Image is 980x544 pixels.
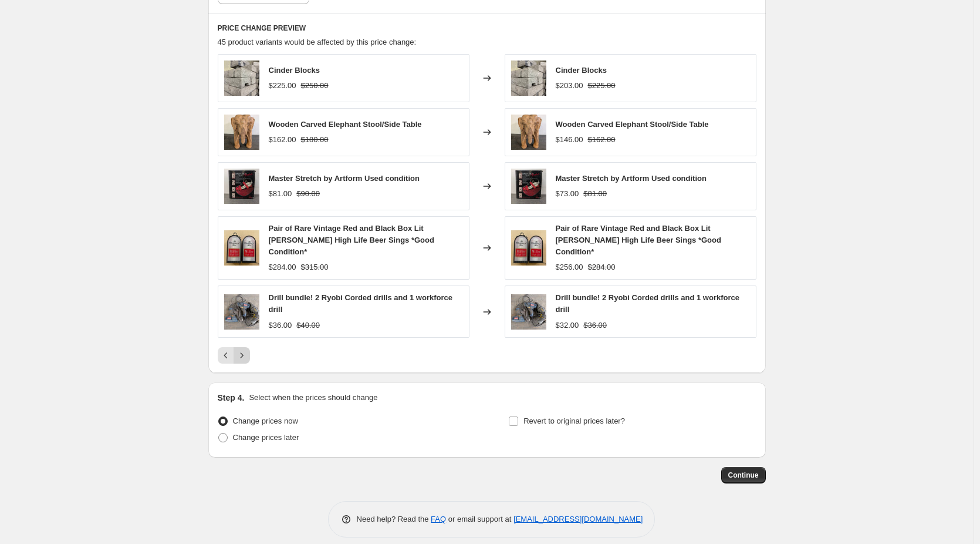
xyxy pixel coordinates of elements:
[269,320,292,331] div: $36.00
[218,23,756,33] h6: PRICE CHANGE PREVIEW
[301,261,329,273] strike: $315.00
[233,417,298,425] span: Change prices now
[218,392,245,404] h2: Step 4.
[234,347,250,364] button: Next
[556,320,579,331] div: $32.00
[556,120,709,129] span: Wooden Carved Elephant Stool/Side Table
[301,134,329,146] strike: $180.00
[224,230,259,266] img: pair-of-rare-vintage-red-and-black-box-lit-miller-high-life-beer-sings-good-condition-247891_80x.jpg
[296,320,320,331] strike: $40.00
[224,294,259,330] img: drill-bundle-2-ryobi-corded-drills-and-1-workforce-drill-7730717_80x.jpg
[556,134,583,146] div: $146.00
[269,174,420,183] span: Master Stretch by Artform Used condition
[296,188,320,200] strike: $90.00
[511,115,546,150] img: wooden-carved-elephant-stoolside-table-530399_80x.jpg
[556,80,583,92] div: $203.00
[446,515,513,523] span: or email support at
[588,134,616,146] strike: $162.00
[556,293,740,314] span: Drill bundle! 2 Ryobi Corded drills and 1 workforce drill
[224,115,259,150] img: wooden-carved-elephant-stoolside-table-530399_80x.jpg
[511,169,546,204] img: master-stretch-by-artform-used-condition-874478_80x.jpg
[269,293,453,314] span: Drill bundle! 2 Ryobi Corded drills and 1 workforce drill
[556,188,579,200] div: $73.00
[583,188,607,200] strike: $81.00
[511,61,546,96] img: cinder-blocks-852288_80x.jpg
[511,230,546,266] img: pair-of-rare-vintage-red-and-black-box-lit-miller-high-life-beer-sings-good-condition-247891_80x.jpg
[269,188,292,200] div: $81.00
[556,261,583,273] div: $256.00
[224,61,259,96] img: cinder-blocks-852288_80x.jpg
[583,320,607,331] strike: $36.00
[556,224,721,256] span: Pair of Rare Vintage Red and Black Box Lit [PERSON_NAME] High Life Beer Sings *Good Condition*
[301,80,329,92] strike: $250.00
[233,433,299,442] span: Change prices later
[588,261,616,273] strike: $284.00
[721,467,766,483] button: Continue
[513,515,643,523] a: [EMAIL_ADDRESS][DOMAIN_NAME]
[269,134,296,146] div: $162.00
[218,347,234,364] button: Previous
[431,515,446,523] a: FAQ
[269,120,422,129] span: Wooden Carved Elephant Stool/Side Table
[357,515,431,523] span: Need help? Read the
[269,224,434,256] span: Pair of Rare Vintage Red and Black Box Lit [PERSON_NAME] High Life Beer Sings *Good Condition*
[269,66,320,75] span: Cinder Blocks
[511,294,546,330] img: drill-bundle-2-ryobi-corded-drills-and-1-workforce-drill-7730717_80x.jpg
[249,392,377,404] p: Select when the prices should change
[269,80,296,92] div: $225.00
[728,471,759,480] span: Continue
[556,66,607,75] span: Cinder Blocks
[218,347,250,364] nav: Pagination
[269,261,296,273] div: $284.00
[556,174,707,183] span: Master Stretch by Artform Used condition
[218,38,417,46] span: 45 product variants would be affected by this price change:
[588,80,616,92] strike: $225.00
[224,169,259,204] img: master-stretch-by-artform-used-condition-874478_80x.jpg
[523,417,625,425] span: Revert to original prices later?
